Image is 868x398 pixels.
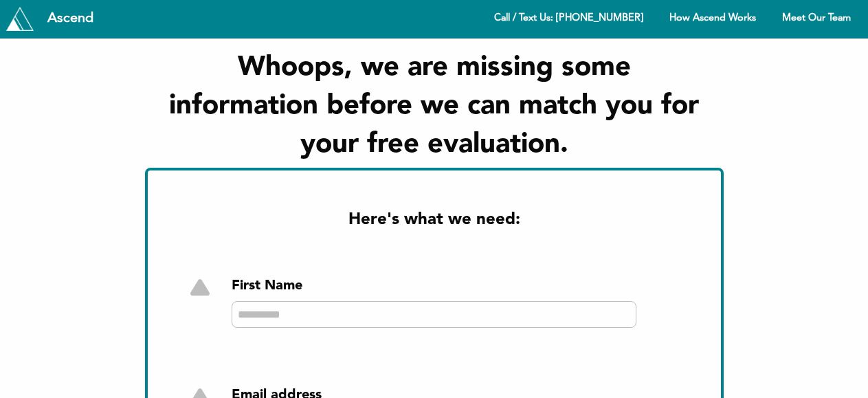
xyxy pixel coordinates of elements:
[770,5,863,32] a: Meet Our Team
[36,12,104,25] div: Ascend
[192,209,677,232] h2: Here's what we need:
[658,5,768,32] a: How Ascend Works
[159,49,709,164] h1: Whoops, we are missing some information before we can match you for your free evaluation.
[232,276,636,296] div: First Name
[3,3,108,34] a: Tryascend.com Ascend
[6,7,34,30] img: Tryascend.com
[482,5,655,32] a: Call / Text Us: [PHONE_NUMBER]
